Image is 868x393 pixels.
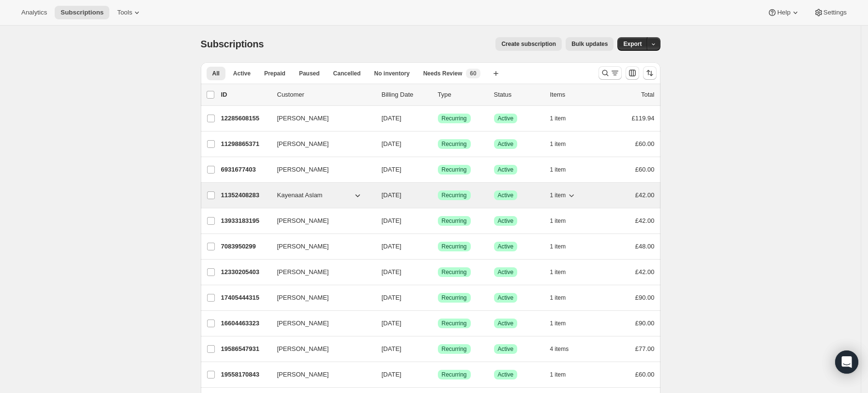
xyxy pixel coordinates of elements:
span: Active [498,345,514,353]
span: Recurring [442,371,467,378]
div: 17405444315[PERSON_NAME][DATE]SuccessRecurringSuccessActive1 item£90.00 [221,291,655,305]
span: 4 items [550,345,569,353]
button: 1 item [550,291,577,305]
span: Active [498,294,514,302]
span: [DATE] [382,268,402,276]
span: 1 item [550,294,566,302]
span: Recurring [442,294,467,302]
p: 12285608155 [221,114,269,123]
span: Active [498,217,514,225]
p: 6931677403 [221,165,269,175]
button: [PERSON_NAME] [271,162,368,177]
div: 19558170843[PERSON_NAME][DATE]SuccessRecurringSuccessActive1 item£60.00 [221,368,655,381]
span: [PERSON_NAME] [277,114,329,123]
span: Paused [299,70,320,77]
p: 19558170843 [221,370,269,379]
span: 1 item [550,140,566,148]
span: [PERSON_NAME] [277,370,329,379]
button: 1 item [550,112,577,125]
button: Help [762,6,806,19]
span: Prepaid [264,70,285,77]
button: 1 item [550,189,577,202]
button: Tools [111,6,148,19]
span: Recurring [442,115,467,122]
span: 1 item [550,268,566,276]
span: [DATE] [382,166,402,173]
span: Recurring [442,320,467,327]
span: £42.00 [635,268,655,276]
span: Subscriptions [60,9,104,16]
div: Items [550,90,599,100]
span: Active [498,191,514,199]
span: Active [498,166,514,174]
div: Open Intercom Messenger [835,350,858,374]
span: [PERSON_NAME] [277,267,329,277]
span: Recurring [442,217,467,225]
span: £48.00 [635,243,655,250]
span: Recurring [442,140,467,148]
p: 16604463323 [221,319,269,328]
span: [PERSON_NAME] [277,242,329,251]
span: [PERSON_NAME] [277,165,329,175]
button: [PERSON_NAME] [271,290,368,306]
button: Create new view [488,67,504,80]
span: Create subscription [501,40,556,48]
button: 4 items [550,342,580,356]
button: 1 item [550,368,577,381]
span: [PERSON_NAME] [277,293,329,303]
span: £77.00 [635,345,655,352]
span: [DATE] [382,140,402,147]
span: Help [777,9,790,16]
span: [DATE] [382,320,402,327]
span: [DATE] [382,294,402,301]
p: 17405444315 [221,293,269,303]
span: Bulk updates [571,40,608,48]
div: IDCustomerBilling DateTypeStatusItemsTotal [221,90,655,100]
div: 11298865371[PERSON_NAME][DATE]SuccessRecurringSuccessActive1 item£60.00 [221,137,655,151]
p: Billing Date [382,90,430,100]
button: [PERSON_NAME] [271,136,368,152]
span: 1 item [550,217,566,225]
div: Type [438,90,486,100]
button: Export [617,37,647,51]
span: Export [623,40,642,48]
span: Recurring [442,243,467,250]
button: 1 item [550,317,577,330]
span: Settings [823,9,847,16]
span: Recurring [442,166,467,174]
p: 12330205403 [221,267,269,277]
div: 12330205403[PERSON_NAME][DATE]SuccessRecurringSuccessActive1 item£42.00 [221,265,655,279]
button: Create subscription [495,37,562,51]
p: 11298865371 [221,139,269,149]
span: 1 item [550,320,566,327]
span: [DATE] [382,217,402,224]
span: [DATE] [382,243,402,250]
span: Recurring [442,345,467,353]
div: 6931677403[PERSON_NAME][DATE]SuccessRecurringSuccessActive1 item£60.00 [221,163,655,176]
span: Active [498,268,514,276]
button: Subscriptions [55,6,109,19]
div: 16604463323[PERSON_NAME][DATE]SuccessRecurringSuccessActive1 item£90.00 [221,317,655,330]
span: Active [498,320,514,327]
span: £60.00 [635,166,655,173]
p: 13933183195 [221,216,269,226]
span: £42.00 [635,217,655,224]
span: Active [498,140,514,148]
span: Analytics [21,9,47,16]
span: £60.00 [635,371,655,378]
p: Total [641,90,654,100]
span: Cancelled [333,70,361,77]
span: £42.00 [635,191,655,199]
button: 1 item [550,214,577,228]
span: £119.94 [632,115,655,122]
span: £90.00 [635,320,655,327]
span: Subscriptions [201,39,264,49]
button: [PERSON_NAME] [271,111,368,126]
button: [PERSON_NAME] [271,316,368,331]
span: Active [498,243,514,250]
span: £90.00 [635,294,655,301]
p: 7083950299 [221,242,269,251]
div: 12285608155[PERSON_NAME][DATE]SuccessRecurringSuccessActive1 item£119.94 [221,112,655,125]
span: 1 item [550,191,566,199]
span: Tools [117,9,132,16]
